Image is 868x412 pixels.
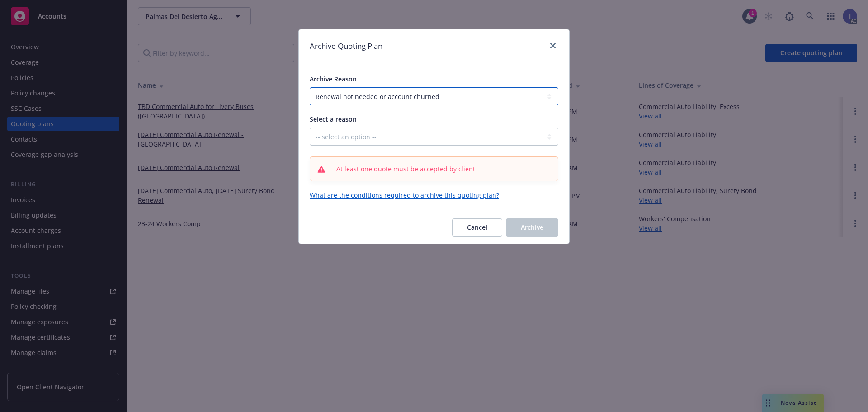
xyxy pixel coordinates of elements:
[310,40,382,52] h1: Archive Quoting Plan
[506,218,558,237] button: Archive
[547,40,558,51] a: close
[452,218,502,237] button: Cancel
[310,115,357,123] span: Select a reason
[310,190,558,200] a: What are the conditions required to archive this quoting plan?
[521,223,543,232] span: Archive
[310,75,357,83] span: Archive Reason
[467,223,487,232] span: Cancel
[336,164,475,174] span: At least one quote must be accepted by client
